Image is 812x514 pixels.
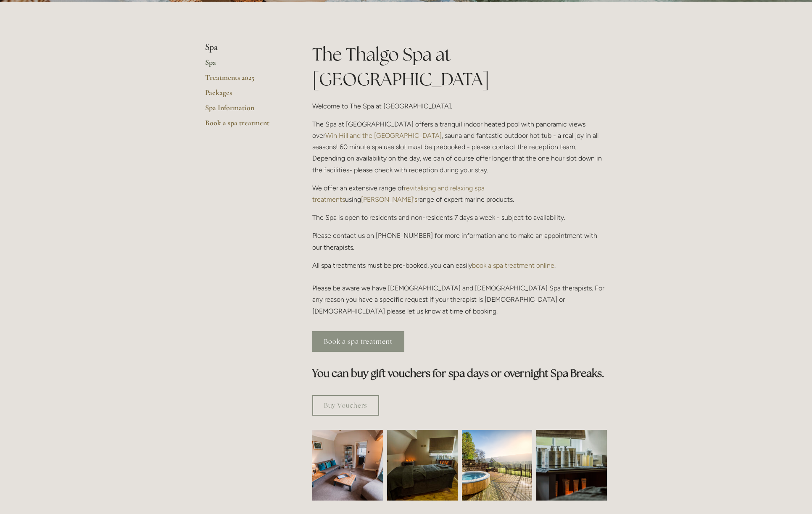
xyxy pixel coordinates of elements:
p: Welcome to The Spa at [GEOGRAPHIC_DATA]. [312,100,607,112]
a: Buy Vouchers [312,395,379,416]
h1: The Thalgo Spa at [GEOGRAPHIC_DATA] [312,42,607,92]
strong: You can buy gift vouchers for spa days or overnight Spa Breaks. [312,366,604,380]
img: Spa room, Losehill House Hotel and Spa [369,430,475,501]
a: Book a spa treatment [312,331,404,352]
a: Book a spa treatment [205,118,285,133]
a: Spa Information [205,103,285,118]
p: We offer an extensive range of using range of expert marine products. [312,182,607,205]
li: Spa [205,42,285,53]
img: Outdoor jacuzzi with a view of the Peak District, Losehill House Hotel and Spa [462,430,533,501]
a: Win Hill and the [GEOGRAPHIC_DATA] [325,132,442,140]
a: [PERSON_NAME]'s [361,195,417,203]
p: The Spa is open to residents and non-residents 7 days a week - subject to availability. [312,212,607,223]
p: Please contact us on [PHONE_NUMBER] for more information and to make an appointment with our ther... [312,230,607,253]
a: Packages [205,88,285,103]
a: Spa [205,58,285,73]
img: Body creams in the spa room, Losehill House Hotel and Spa [519,430,625,501]
p: All spa treatments must be pre-booked, you can easily . Please be aware we have [DEMOGRAPHIC_DATA... [312,260,607,317]
p: The Spa at [GEOGRAPHIC_DATA] offers a tranquil indoor heated pool with panoramic views over , sau... [312,119,607,176]
a: Treatments 2025 [205,73,285,88]
img: Waiting room, spa room, Losehill House Hotel and Spa [295,430,401,501]
a: book a spa treatment online [472,261,554,269]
